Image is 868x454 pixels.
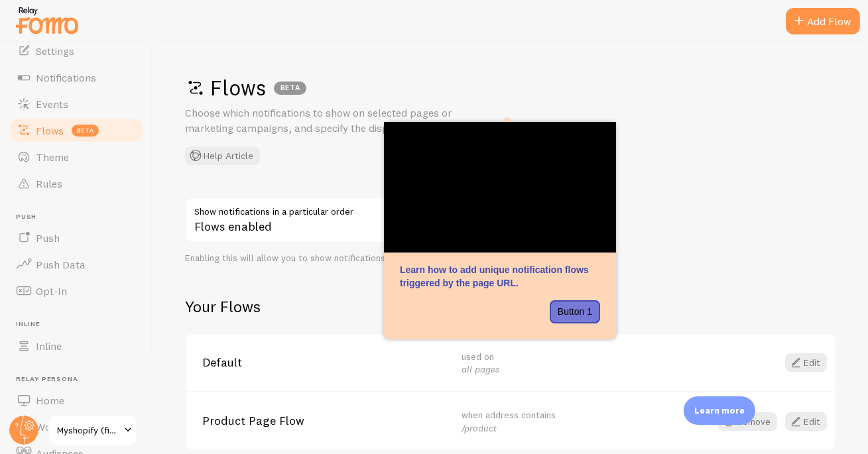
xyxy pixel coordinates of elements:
a: Opt-In [8,278,145,304]
span: Rules [36,177,62,190]
button: Button 1 [550,300,600,324]
span: Settings [36,44,74,58]
span: Push [16,213,145,221]
a: Flows beta [8,117,145,144]
a: Push [8,225,145,251]
div: Enabling this will allow you to show notifications in a particular order [185,253,583,264]
span: when address contains [462,409,556,433]
span: used on [462,351,500,375]
span: Opt-In [36,284,67,298]
em: all pages [462,363,500,375]
span: Default [202,357,446,369]
a: Home [8,387,145,414]
a: Edit [785,353,827,372]
div: Flows enabled [185,197,583,245]
button: Help Article [185,146,260,165]
a: Rules [8,170,145,197]
a: Settings [8,38,145,64]
span: Inline [16,320,145,329]
span: Events [36,97,68,111]
span: Push Data [36,258,86,271]
span: Flows [36,124,64,137]
span: beta [72,125,99,137]
a: Theme [8,144,145,170]
span: Product Page Flow [202,415,446,427]
p: Choose which notifications to show on selected pages or marketing campaigns, and specify the disp... [185,105,503,136]
a: Notifications [8,64,145,91]
h1: Flows [185,74,828,101]
span: Home [36,394,64,407]
a: Edit [785,412,827,431]
p: Learn how to add unique notification flows triggered by the page URL. [400,263,600,290]
a: Push Data [8,251,145,278]
span: Inline [36,339,62,353]
a: Inline [8,333,145,359]
span: Push [36,231,60,245]
span: Myshopify (fizzcraft) [57,422,120,438]
span: Relay Persona [16,375,145,384]
span: Notifications [36,71,96,84]
a: Myshopify (fizzcraft) [48,414,137,446]
h2: Your Flows [185,296,836,317]
a: Workflows [8,414,145,440]
img: fomo-relay-logo-orange.svg [14,3,80,37]
div: Learn more [684,396,755,425]
p: Learn more [694,404,745,417]
div: BETA [274,82,306,95]
em: /product [462,422,497,434]
span: Theme [36,150,69,164]
a: Events [8,91,145,117]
